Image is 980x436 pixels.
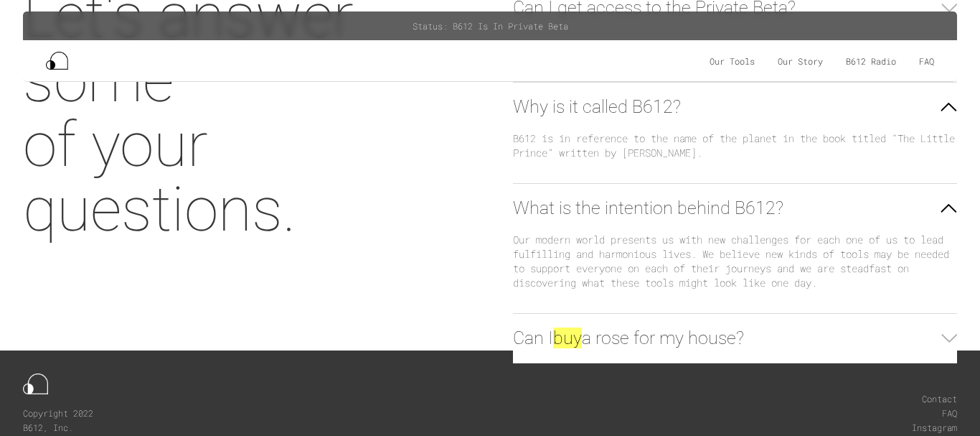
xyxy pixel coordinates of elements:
a: Our Tools [710,54,755,68]
a: Instagram [912,420,957,435]
div: What is the intention behind B612? [513,195,783,221]
a: FAQ [919,54,934,68]
a: B612 Radio [846,54,896,68]
div: Can I a rose for my house? [513,325,744,351]
div: Don't see your question? [23,349,219,363]
a: Submit One Here [143,351,219,362]
div: Our modern world presents us with new challenges for each one of us to lead fulfilling and harmon... [513,221,957,302]
a: FAQ [942,406,957,420]
div: B612 is in reference to the name of the planet in the book titled “The Little Prince” written by ... [513,120,957,172]
a: Contact [922,391,957,406]
div: Why is it called B612? [513,94,681,120]
font: buy [553,328,582,348]
a: Our Story [778,54,823,68]
div: Status: B612 Is In Private Beta [413,19,568,33]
